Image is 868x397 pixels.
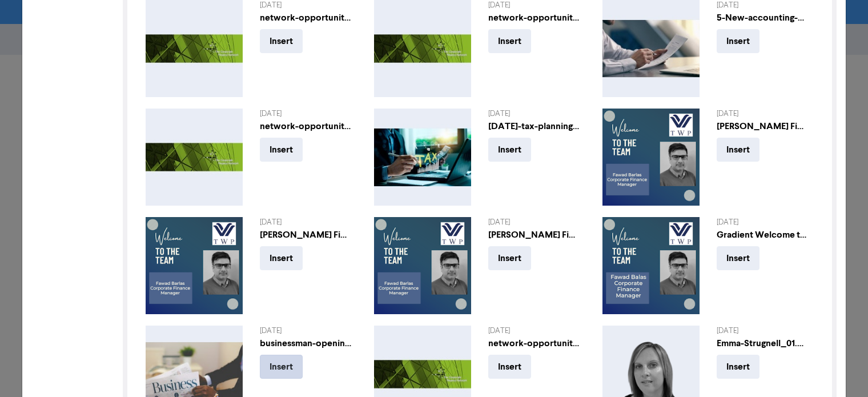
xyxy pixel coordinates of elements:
[717,228,808,242] div: Gradient Welcome to the Team Greeting Instagram Post (2).png
[260,11,351,25] div: network-opportunities-header-3.jpg
[488,326,585,336] div: [DATE]
[260,246,303,270] button: Insert
[488,355,531,379] button: Insert
[488,336,580,350] div: network-opportunities-header-3.jpg
[717,29,759,53] button: Insert
[717,336,808,350] div: Emma-Strugnell_01.png
[488,119,580,133] div: Feb25-tax-planning-eshot.jpg
[488,138,531,162] button: Insert
[260,217,357,228] div: [DATE]
[260,29,303,53] button: Insert
[488,11,580,25] div: network-opportunities-header-3.jpg
[260,228,351,242] div: Fawad Barlas Final.png
[488,29,531,53] button: Insert
[488,109,585,119] div: [DATE]
[717,11,808,25] div: 5-New-accounting-practices-outlined-for-LLPs_543880450.jpg
[260,138,303,162] button: Insert
[488,228,580,242] div: Fawad Barlas Final.png
[717,217,814,228] div: [DATE]
[260,355,303,379] button: Insert
[260,326,357,336] div: [DATE]
[717,138,759,162] button: Insert
[488,217,585,228] div: [DATE]
[260,109,357,119] div: [DATE]
[488,246,531,270] button: Insert
[811,342,868,397] iframe: Chat Widget
[717,246,759,270] button: Insert
[717,355,759,379] button: Insert
[717,326,814,336] div: [DATE]
[717,119,808,133] div: Fawad Barlas Final.png
[260,119,351,133] div: network-opportunities-header-3.jpg
[260,336,351,350] div: businessman-opening-a-paper.jpg
[717,109,814,119] div: [DATE]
